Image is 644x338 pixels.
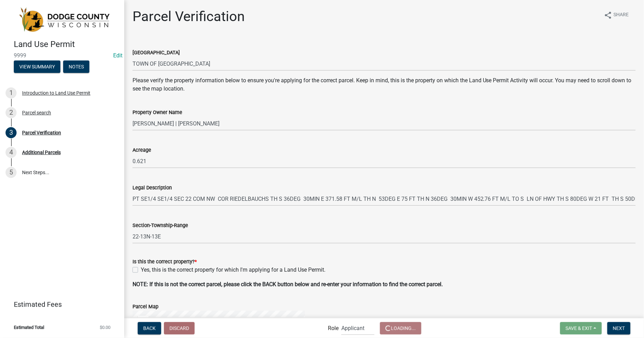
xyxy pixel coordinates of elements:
div: Parcel Verification [22,130,61,135]
button: Discard [164,322,195,335]
label: Property Owner Name [133,110,182,115]
div: 1 [6,87,17,98]
button: Next [607,322,631,335]
span: Back [143,325,156,331]
p: Please verify the property information below to ensure you're applying for the correct parcel. Ke... [133,76,636,93]
label: Yes, this is the correct property for which I'm applying for a Land Use Permit. [141,266,325,274]
button: shareShare [598,8,634,22]
div: Zoom in [138,316,149,327]
button: Notes [63,60,89,73]
label: Parcel Map [133,304,158,309]
img: Dodge County, Wisconsin [14,7,113,32]
button: Loading... [380,322,421,335]
div: 4 [6,147,17,158]
span: $0.00 [100,325,110,330]
span: Share [614,11,629,19]
label: [GEOGRAPHIC_DATA] [133,50,180,55]
div: Additional Parcels [22,150,61,155]
a: Estimated Fees [6,298,113,311]
wm-modal-confirm: Notes [63,64,89,70]
label: Section-Township-Range [133,223,188,228]
span: Estimated Total [14,325,44,330]
div: 5 [6,167,17,178]
span: Save & Exit [566,325,592,331]
label: Is this the correct property? [133,260,197,264]
div: 2 [6,107,17,118]
div: Parcel search [22,110,51,115]
wm-modal-confirm: Summary [14,64,60,70]
label: Acreage [133,148,151,153]
button: Save & Exit [560,322,602,335]
h1: Parcel Verification [133,8,245,25]
wm-modal-confirm: Edit Application Number [113,52,123,59]
button: Back [138,322,161,335]
div: 3 [6,127,17,138]
h4: Land Use Permit [14,39,119,49]
div: Introduction to Land Use Permit [22,91,90,95]
label: Role [328,326,339,331]
span: Next [613,325,625,331]
label: Legal Description [133,186,172,190]
span: 9999 [14,52,110,59]
strong: NOTE: If this is not the correct parcel, please click the BACK button below and re-enter your inf... [133,281,443,288]
button: View Summary [14,60,60,73]
span: Loading... [386,325,416,331]
i: share [604,11,612,19]
a: Edit [113,52,123,59]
